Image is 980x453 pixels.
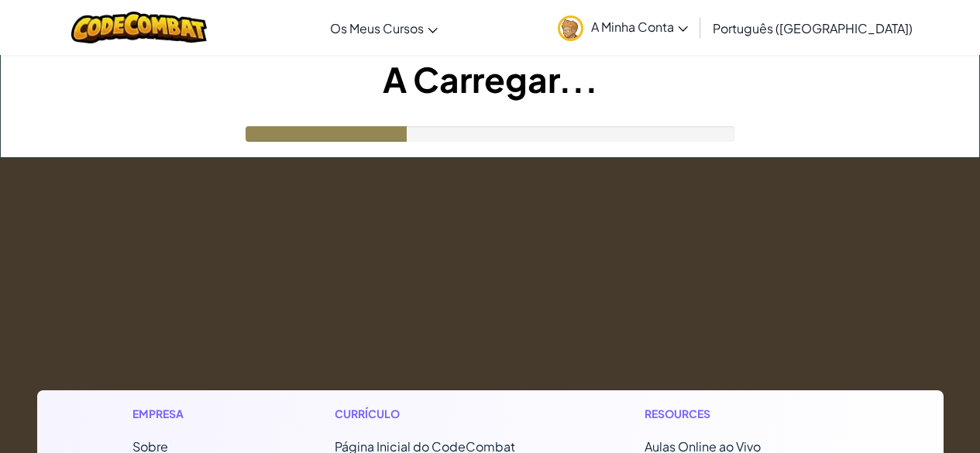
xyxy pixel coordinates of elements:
a: Português ([GEOGRAPHIC_DATA]) [705,7,920,49]
img: CodeCombat logo [71,12,207,43]
a: A Minha Conta [550,3,696,52]
span: Português ([GEOGRAPHIC_DATA]) [713,20,913,36]
img: avatar [558,15,583,41]
h1: A Carregar... [1,55,979,103]
span: A Minha Conta [591,19,688,35]
span: Os Meus Cursos [330,20,424,36]
h1: Empresa [132,406,228,422]
h1: Currículo [335,406,538,422]
h1: Resources [645,406,848,422]
a: Os Meus Cursos [322,7,445,49]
